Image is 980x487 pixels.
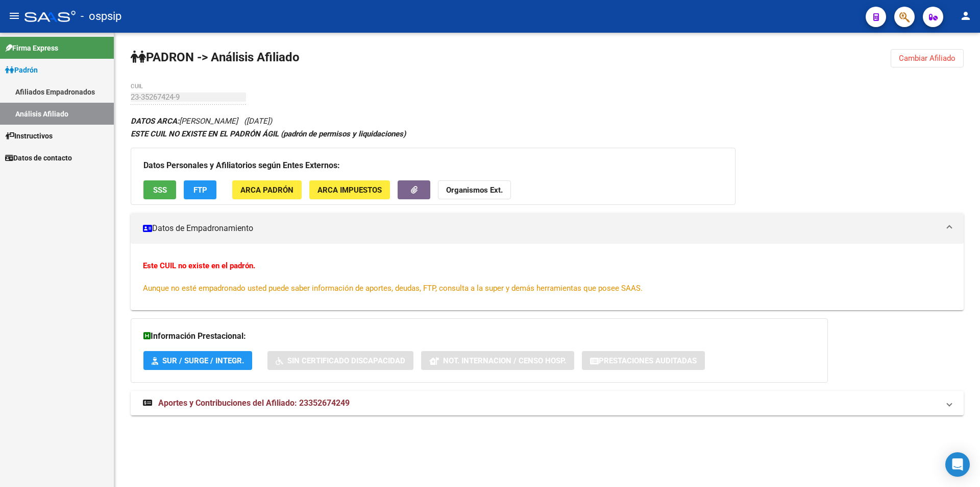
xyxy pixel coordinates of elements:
strong: Organismos Ext. [446,185,503,195]
strong: DATOS ARCA: [131,117,179,126]
span: ARCA Padrón [240,185,293,195]
button: Sin Certificado Discapacidad [267,351,413,370]
button: ARCA Impuestos [309,180,390,199]
button: ARCA Padrón [232,180,302,199]
div: Datos de Empadronamiento [131,244,964,310]
div: Open Intercom Messenger [945,452,970,477]
span: Sin Certificado Discapacidad [287,356,405,365]
button: FTP [184,180,216,199]
span: ARCA Impuestos [317,185,382,195]
mat-icon: menu [8,10,20,22]
span: SUR / SURGE / INTEGR. [162,356,244,365]
span: Aportes y Contribuciones del Afiliado: 23352674249 [158,398,350,408]
mat-icon: person [960,10,972,22]
button: Organismos Ext. [438,180,511,199]
button: SUR / SURGE / INTEGR. [143,351,252,370]
strong: ESTE CUIL NO EXISTE EN EL PADRÓN ÁGIL (padrón de permisos y liquidaciones) [131,129,406,138]
span: Padrón [5,64,38,76]
span: Datos de contacto [5,152,72,164]
span: ([DATE]) [244,117,272,126]
span: Instructivos [5,130,53,142]
span: Not. Internacion / Censo Hosp. [443,356,566,365]
span: - ospsip [81,5,121,28]
strong: PADRON -> Análisis Afiliado [131,50,300,64]
span: Firma Express [5,42,58,54]
span: Aunque no esté empadronado usted puede saber información de aportes, deudas, FTP, consulta a la s... [143,284,643,293]
button: Cambiar Afiliado [891,49,964,67]
mat-panel-title: Datos de Empadronamiento [143,223,939,234]
button: Not. Internacion / Censo Hosp. [421,351,574,370]
mat-expansion-panel-header: Datos de Empadronamiento [131,213,964,244]
button: Prestaciones Auditadas [582,351,705,370]
h3: Información Prestacional: [143,329,815,343]
strong: Este CUIL no existe en el padrón. [143,261,255,270]
span: Prestaciones Auditadas [599,356,697,365]
span: [PERSON_NAME] [131,117,238,126]
mat-expansion-panel-header: Aportes y Contribuciones del Afiliado: 23352674249 [131,391,964,415]
button: SSS [143,180,176,199]
span: Cambiar Afiliado [899,54,955,63]
h3: Datos Personales y Afiliatorios según Entes Externos: [143,158,723,173]
span: SSS [153,185,167,195]
span: FTP [193,185,207,195]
